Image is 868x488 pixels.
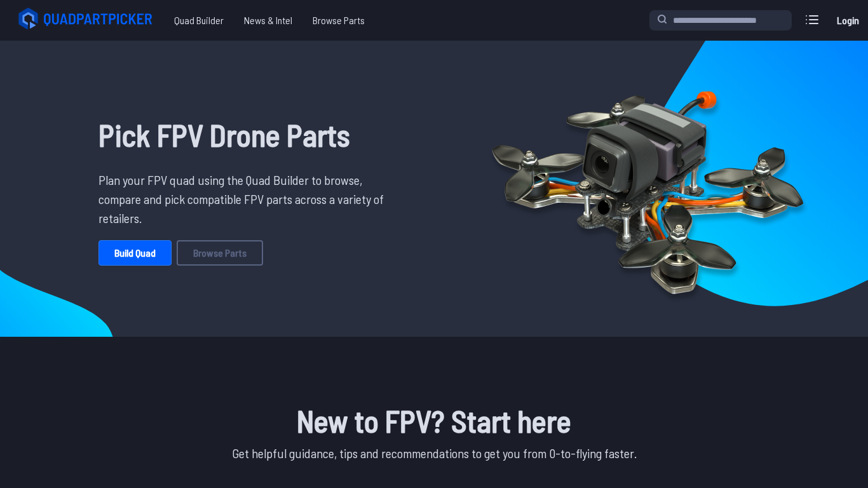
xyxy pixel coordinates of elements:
h1: Pick FPV Drone Parts [98,112,393,158]
a: Browse Parts [177,240,263,266]
p: Get helpful guidance, tips and recommendations to get you from 0-to-flying faster. [88,444,780,463]
h1: New to FPV? Start here [88,398,780,444]
a: Build Quad [98,240,172,266]
img: Quadcopter [465,62,831,316]
a: Quad Builder [164,8,234,33]
a: News & Intel [234,8,302,33]
a: Browse Parts [302,8,375,33]
a: Login [832,8,863,33]
p: Plan your FPV quad using the Quad Builder to browse, compare and pick compatible FPV parts across... [98,170,393,227]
